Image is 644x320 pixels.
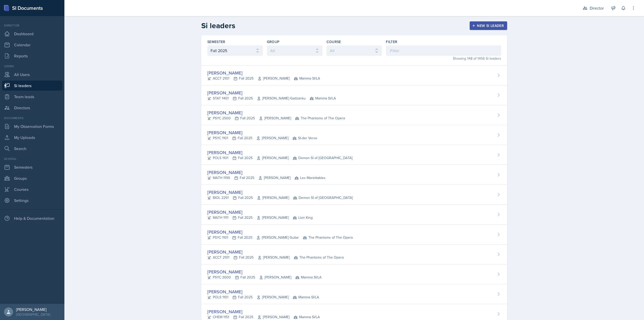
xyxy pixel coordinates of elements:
div: POLS 1101 Fall 2025 [207,155,352,161]
label: Semester [207,39,225,44]
div: POLS 1101 Fall 2025 [207,295,319,300]
a: Dashboard [2,29,62,39]
a: Si leaders [2,81,62,91]
span: Mamma SI/LA [294,76,320,81]
div: Documents [2,116,62,120]
label: Filter [386,39,397,44]
div: STAT 1401 Fall 2025 [207,96,336,101]
button: New Si leader [470,21,507,30]
a: Courses [2,184,62,194]
div: [PERSON_NAME] [207,109,345,116]
span: [PERSON_NAME] Guitar [256,235,299,240]
span: [PERSON_NAME] [258,76,290,81]
span: SI-der Verse [293,135,317,141]
span: [PERSON_NAME] [257,314,290,320]
span: [PERSON_NAME] [259,116,291,121]
a: [PERSON_NAME] ACCT 2101Fall 2025[PERSON_NAME] Mamma SI/LA [201,65,507,85]
a: Calendar [2,40,62,50]
a: [PERSON_NAME] PSYC 3000Fall 2025[PERSON_NAME] Mamma SI/LA [201,264,507,284]
div: [PERSON_NAME] [207,89,336,96]
a: My Observation Forms [2,121,62,131]
div: New Si leader [473,24,504,28]
a: [PERSON_NAME] MATH 1190Fall 2025[PERSON_NAME] Les Mariettables [201,165,507,185]
span: The Phantoms of The Opera [303,235,353,240]
span: [PERSON_NAME] [257,195,289,200]
div: [GEOGRAPHIC_DATA] [16,312,50,317]
div: Director [2,23,62,28]
div: [PERSON_NAME] [207,129,317,136]
span: Les Mariettables [295,175,326,181]
div: School [2,157,62,161]
div: [PERSON_NAME] [207,209,313,216]
a: My Uploads [2,132,62,143]
span: Lion King [293,215,313,220]
div: [PERSON_NAME] [207,149,352,156]
a: Directors [2,103,62,113]
div: [PERSON_NAME] [207,69,320,76]
div: [PERSON_NAME] [207,268,321,275]
a: [PERSON_NAME] BIOL 2251Fall 2025[PERSON_NAME] Demon SI of [GEOGRAPHIC_DATA] [201,185,507,205]
span: The Phantoms of The Opera [295,116,345,121]
h2: Si leaders [201,21,235,30]
span: [PERSON_NAME] [258,255,290,260]
div: PSYC 1101 Fall 2025 [207,235,353,240]
div: MATH 1111 Fall 2025 [207,215,313,220]
div: [PERSON_NAME] [207,288,319,295]
div: Help & Documentation [2,213,62,223]
div: ACCT 2101 Fall 2025 [207,255,344,260]
span: [PERSON_NAME] [258,175,291,181]
a: Search [2,144,62,154]
div: [PERSON_NAME] [207,248,344,255]
span: [PERSON_NAME] [257,215,289,220]
div: PSYC 2500 Fall 2025 [207,116,345,121]
span: Mamma SI/LA [293,295,319,300]
div: [PERSON_NAME] [207,169,326,176]
input: Filter [386,45,501,56]
a: [PERSON_NAME] PSYC 1101Fall 2025[PERSON_NAME] SI-der Verse [201,125,507,145]
span: [PERSON_NAME] [257,155,289,161]
span: [PERSON_NAME] [257,295,289,300]
span: The Phantoms of The Opera [294,255,344,260]
div: [PERSON_NAME] [207,308,320,315]
a: [PERSON_NAME] ACCT 2101Fall 2025[PERSON_NAME] The Phantoms of The Opera [201,244,507,264]
span: [PERSON_NAME] [259,275,291,280]
div: [PERSON_NAME] [207,229,353,235]
div: [PERSON_NAME] [207,189,353,196]
a: [PERSON_NAME] PSYC 2500Fall 2025[PERSON_NAME] The Phantoms of The Opera [201,105,507,125]
div: BIOL 2251 Fall 2025 [207,195,353,200]
a: Settings [2,195,62,205]
div: PSYC 3000 Fall 2025 [207,275,321,280]
div: Showing 148 of 1456 Si leaders [386,56,501,61]
div: ACCT 2101 Fall 2025 [207,76,320,81]
div: Director [590,5,604,11]
div: CHEM 1151 Fall 2025 [207,314,320,320]
a: [PERSON_NAME] PSYC 1101Fall 2025[PERSON_NAME] Guitar The Phantoms of The Opera [201,225,507,244]
a: Team leads [2,92,62,102]
a: All Users [2,69,62,80]
a: [PERSON_NAME] POLS 1101Fall 2025[PERSON_NAME] Demon SI of [GEOGRAPHIC_DATA] [201,145,507,165]
span: Demon SI of [GEOGRAPHIC_DATA] [293,155,352,161]
span: Demon SI of [GEOGRAPHIC_DATA] [293,195,353,200]
span: [PERSON_NAME] Gadzanku [257,96,306,101]
a: [PERSON_NAME] MATH 1111Fall 2025[PERSON_NAME] Lion King [201,205,507,225]
a: Semesters [2,162,62,172]
label: Course [327,39,341,44]
span: [PERSON_NAME] [256,135,289,141]
a: [PERSON_NAME] STAT 1401Fall 2025[PERSON_NAME] Gadzanku Mamma SI/LA [201,85,507,105]
div: Users [2,64,62,68]
span: Mamma SI/LA [310,96,336,101]
a: [PERSON_NAME] POLS 1101Fall 2025[PERSON_NAME] Mamma SI/LA [201,284,507,304]
div: [PERSON_NAME] [16,307,50,312]
label: Group [267,39,280,44]
div: PSYC 1101 Fall 2025 [207,135,317,141]
span: Mamma SI/LA [294,314,320,320]
div: MATH 1190 Fall 2025 [207,175,326,181]
a: Reports [2,51,62,61]
span: Mamma SI/LA [295,275,321,280]
a: Groups [2,173,62,183]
